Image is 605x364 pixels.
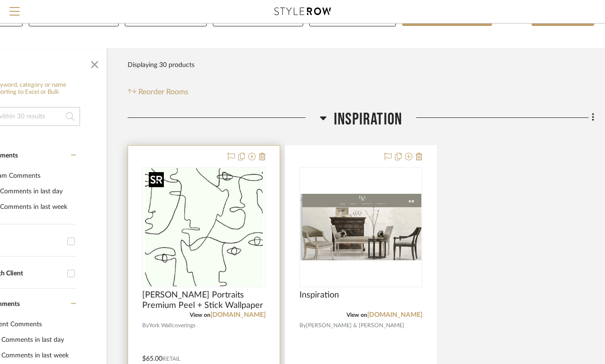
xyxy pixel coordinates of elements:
button: More tools [532,7,594,26]
button: Share with client [402,7,492,26]
span: York Wallcoverings [149,321,195,330]
span: View on [190,312,210,318]
a: [DOMAIN_NAME] [367,312,422,318]
div: Displaying 30 products [128,56,194,74]
img: Pablo Portraits Premium Peel + Stick Wallpaper [145,168,263,286]
span: Inspiration [299,290,339,300]
span: [PERSON_NAME] Portraits Premium Peel + Stick Wallpaper [142,290,266,311]
span: View on [347,312,367,318]
button: Reorder Rooms [128,86,188,98]
span: [PERSON_NAME] & [PERSON_NAME] [306,321,404,330]
span: INSPIRATION [334,109,402,130]
span: Reorder Rooms [138,86,188,98]
img: Inspiration [300,194,422,260]
a: [DOMAIN_NAME] [210,312,266,318]
span: By [299,321,306,330]
button: Close [85,53,104,72]
span: By [142,321,149,330]
div: 0 [143,168,265,287]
